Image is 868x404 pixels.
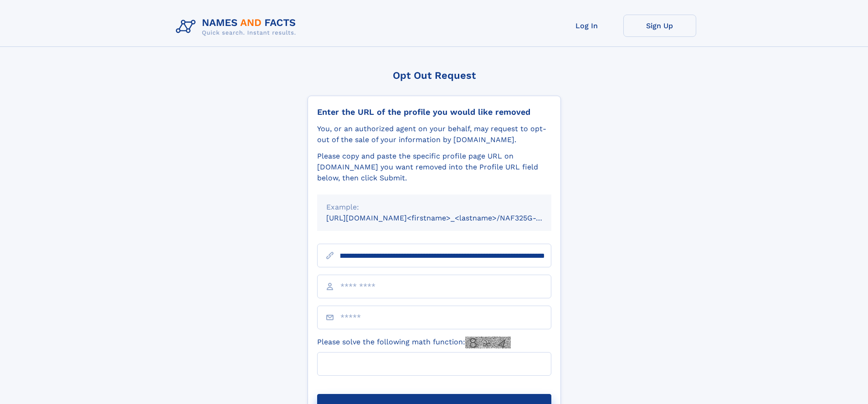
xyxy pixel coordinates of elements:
[317,151,551,184] div: Please copy and paste the specific profile page URL on [DOMAIN_NAME] you want removed into the Pr...
[317,123,551,145] div: You, or an authorized agent on your behalf, may request to opt-out of the sale of your informatio...
[317,107,551,117] div: Enter the URL of the profile you would like removed
[623,15,696,37] a: Sign Up
[326,214,569,222] small: [URL][DOMAIN_NAME]<firstname>_<lastname>/NAF325G-xxxxxxxx
[326,202,542,213] div: Example:
[317,337,511,348] label: Please solve the following math function:
[308,70,561,81] div: Opt Out Request
[550,15,623,37] a: Log In
[172,15,303,39] img: Logo Names and Facts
